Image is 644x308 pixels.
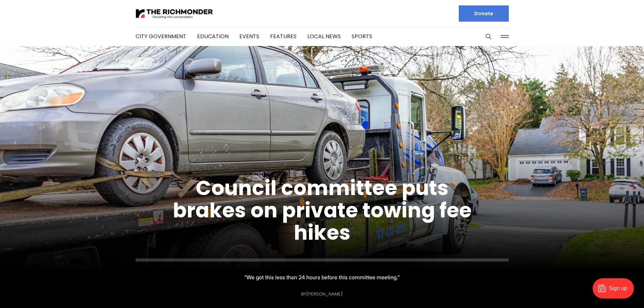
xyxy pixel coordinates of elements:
[301,291,343,297] div: By
[136,32,186,40] a: City Government
[483,31,494,42] button: Search this site
[136,8,213,20] img: The Richmonder
[459,5,509,22] a: Donate
[239,32,259,40] a: Events
[306,291,343,297] a: [PERSON_NAME]
[173,174,472,247] a: Council committee puts brakes on private towing fee hikes
[244,273,400,282] p: “We got this less than 24 hours before this committee meeting.”
[587,275,644,308] iframe: portal-trigger
[307,32,341,40] a: Local News
[197,32,229,40] a: Education
[270,32,296,40] a: Features
[352,32,372,40] a: Sports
